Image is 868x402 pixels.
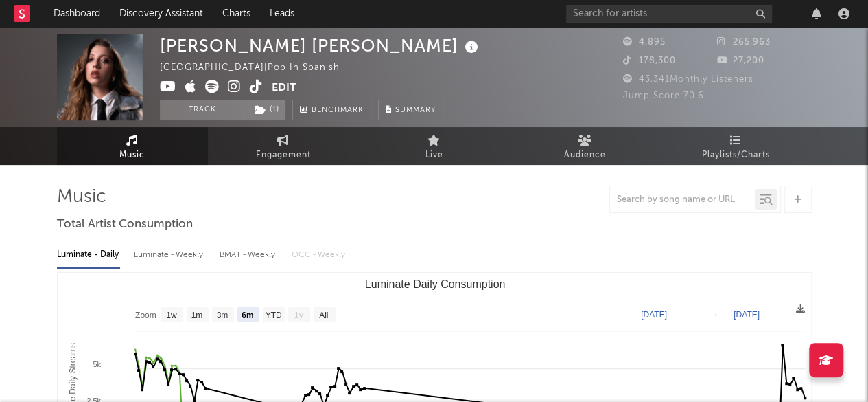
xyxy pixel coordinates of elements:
span: Jump Score: 70.6 [623,91,704,100]
a: Benchmark [292,100,371,120]
span: Engagement [256,147,311,164]
span: Total Artist Consumption [57,216,193,233]
div: Luminate - Weekly [134,243,206,267]
span: Summary [395,107,436,114]
input: Search by song name or URL [610,194,755,205]
text: 5k [93,360,101,368]
text: YTD [265,311,281,320]
input: Search for artists [566,5,772,23]
span: 178,300 [623,56,676,65]
span: Audience [564,147,606,164]
a: Audience [510,127,661,165]
div: [PERSON_NAME] [PERSON_NAME] [160,34,482,57]
text: All [319,311,328,320]
span: 265,963 [717,38,771,47]
a: Live [359,127,510,165]
div: [GEOGRAPHIC_DATA] | Pop in Spanish [160,60,355,76]
a: Engagement [208,127,359,165]
text: 1y [294,311,303,320]
span: 27,200 [717,56,764,65]
span: Playlists/Charts [702,147,770,164]
div: Luminate - Daily [57,243,120,267]
span: 43,341 Monthly Listeners [623,75,753,84]
a: Music [57,127,208,165]
text: → [710,310,718,320]
a: Playlists/Charts [661,127,812,165]
button: Summary [378,100,443,120]
span: Music [119,147,145,164]
span: Live [425,147,443,164]
text: [DATE] [734,310,760,320]
button: Track [160,100,246,120]
span: ( 1 ) [246,100,286,120]
text: Luminate Daily Consumption [364,278,505,290]
text: 6m [242,311,253,320]
text: [DATE] [641,310,667,320]
button: Edit [272,80,296,97]
span: 4,895 [623,38,666,47]
text: 3m [216,311,228,320]
text: 1w [166,311,177,320]
text: Zoom [135,311,156,320]
div: BMAT - Weekly [220,243,278,267]
button: (1) [246,100,285,120]
span: Benchmark [312,102,364,119]
text: 1m [191,311,202,320]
